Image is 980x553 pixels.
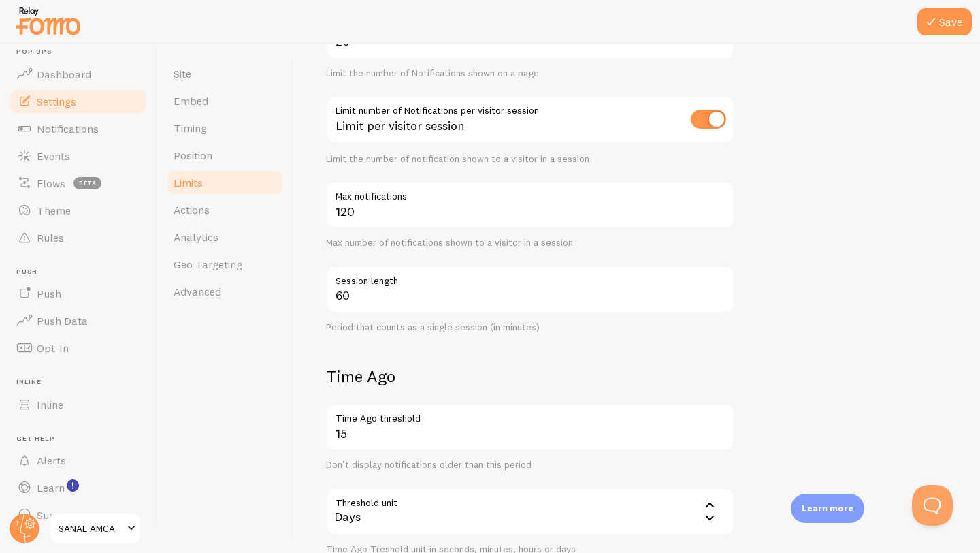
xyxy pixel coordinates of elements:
a: Notifications [8,115,148,142]
a: Events [8,142,148,170]
a: Settings [8,88,148,115]
div: Don't display notifications older than this period [326,459,734,471]
div: Limit the number of Notifications shown on a page [326,67,734,80]
input: 5 [326,181,734,229]
span: Timing [174,121,207,135]
div: Period that counts as a single session (in minutes) [326,321,734,334]
span: Pop-ups [16,48,148,57]
a: Embed [165,87,284,114]
a: Push [8,280,148,307]
span: Limits [174,176,203,189]
a: Opt-In [8,334,148,362]
span: Site [174,67,191,80]
a: Alerts [8,447,148,474]
span: Push [37,287,61,300]
iframe: Help Scout Beacon - Open [912,485,953,526]
span: Embed [174,94,208,108]
span: Push [16,268,148,276]
label: Session length [326,266,734,289]
span: Events [37,149,70,163]
span: Settings [37,95,76,108]
a: SANAL AMCA [49,512,141,545]
span: Get Help [16,434,148,443]
a: Flows beta [8,170,148,197]
a: Position [165,142,284,169]
a: Geo Targeting [165,251,284,278]
span: Opt-In [37,341,69,355]
span: Rules [37,231,64,244]
p: Learn more [802,502,853,515]
a: Actions [165,196,284,223]
div: Learn more [791,494,864,523]
a: Support [8,501,148,528]
span: Inline [16,378,148,387]
span: Notifications [37,122,99,136]
label: Time Ago threshold [326,403,734,426]
a: Analytics [165,223,284,251]
div: Limit the number of notification shown to a visitor in a session [326,153,734,165]
a: Limits [165,169,284,196]
span: Advanced [174,285,221,298]
a: Learn [8,474,148,501]
a: Inline [8,391,148,418]
h2: Time Ago [326,366,734,387]
span: Geo Targeting [174,257,242,271]
span: Push Data [37,314,88,328]
span: Dashboard [37,67,91,81]
a: Timing [165,114,284,142]
img: fomo-relay-logo-orange.svg [14,3,82,38]
span: Support [37,508,77,522]
span: Actions [174,203,210,217]
span: Alerts [37,454,66,467]
span: beta [73,177,101,189]
div: Limit per visitor session [326,95,734,145]
span: Analytics [174,230,218,244]
a: Rules [8,224,148,251]
a: Site [165,60,284,87]
span: Position [174,148,212,162]
label: Max notifications [326,181,734,204]
span: Inline [37,398,63,411]
span: SANAL AMCA [59,520,123,537]
svg: <p>Watch New Feature Tutorials!</p> [67,479,79,492]
span: Flows [37,176,65,190]
a: Advanced [165,278,284,305]
span: Learn [37,481,65,494]
div: Max number of notifications shown to a visitor in a session [326,237,734,249]
div: Days [326,488,734,535]
a: Push Data [8,307,148,334]
span: Theme [37,204,71,217]
a: Dashboard [8,61,148,88]
a: Theme [8,197,148,224]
